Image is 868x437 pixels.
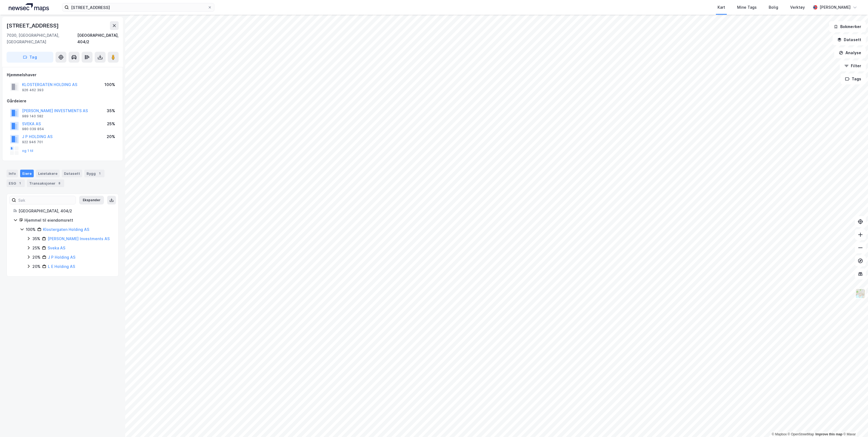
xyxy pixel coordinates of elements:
div: [GEOGRAPHIC_DATA], 404/2 [19,208,112,214]
div: 25% [32,245,40,251]
div: 989 140 582 [22,114,43,118]
div: [GEOGRAPHIC_DATA], 404/2 [77,32,119,45]
div: 1 [17,181,23,186]
div: Verktøy [790,4,805,11]
div: 100% [26,226,36,233]
a: Improve this map [815,432,842,436]
div: [STREET_ADDRESS] [7,21,60,30]
div: 20% [32,263,41,270]
div: [PERSON_NAME] [820,4,851,11]
div: Leietakere [36,170,60,177]
button: Tag [7,52,53,63]
button: Ekspander [79,196,104,204]
a: Sveka AS [48,246,65,250]
iframe: Chat Widget [841,411,868,437]
div: 1 [97,171,102,176]
img: logo.a4113a55bc3d86da70a041830d287a7e.svg [9,3,49,11]
a: Mapbox [772,432,787,436]
div: 100% [104,81,115,88]
input: Søk på adresse, matrikkel, gårdeiere, leietakere eller personer [69,3,208,11]
div: 926 462 393 [22,88,44,92]
div: Eiere [20,170,34,177]
div: Mine Tags [737,4,757,11]
a: L E Holding AS [48,264,75,269]
div: 25% [107,121,115,127]
div: Kart [718,4,725,11]
div: Bolig [769,4,778,11]
div: Transaksjoner [27,179,64,187]
a: [PERSON_NAME] Investments AS [48,236,110,241]
div: 20% [107,133,115,140]
a: Klostergaten Holding AS [43,227,89,232]
a: J P Holding AS [48,255,75,259]
div: Datasett [62,170,82,177]
div: 980 039 854 [22,127,44,131]
div: Hjemmel til eiendomsrett [24,217,112,224]
div: Info [7,170,18,177]
div: 922 946 701 [22,140,43,144]
input: Søk [16,196,76,204]
button: Bokmerker [829,21,866,32]
a: OpenStreetMap [788,432,814,436]
div: 7030, [GEOGRAPHIC_DATA], [GEOGRAPHIC_DATA] [7,32,77,45]
button: Datasett [833,34,866,45]
div: ESG [7,179,25,187]
button: Tags [841,74,866,84]
div: 35% [32,236,40,242]
div: 20% [32,254,41,261]
button: Filter [840,60,866,71]
div: 35% [107,108,115,114]
div: Bygg [84,170,104,177]
button: Analyse [834,47,866,58]
div: 8 [57,181,62,186]
div: Gårdeiere [7,98,118,104]
img: Z [855,288,866,299]
div: Hjemmelshaver [7,72,118,78]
